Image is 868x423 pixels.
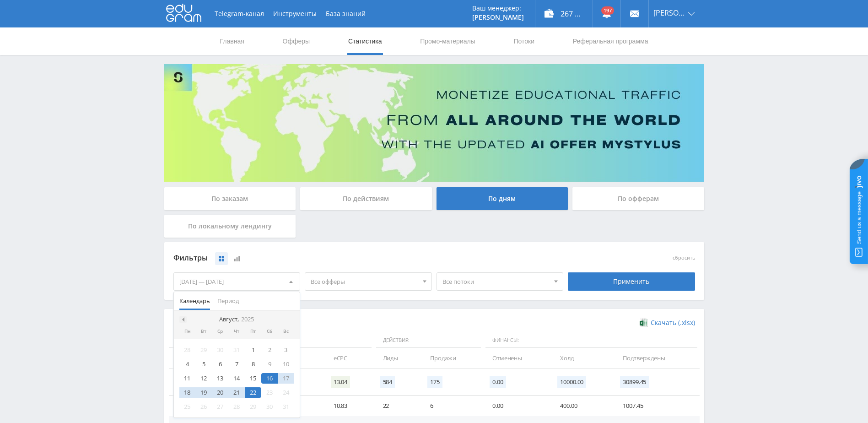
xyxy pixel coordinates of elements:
[228,329,245,334] div: Чт
[179,345,196,355] div: 28
[278,387,294,398] div: 24
[483,348,551,369] td: Отменены
[419,27,476,55] a: Промо-материалы
[557,376,586,388] span: 10000.00
[568,272,695,291] div: Применить
[245,373,261,384] div: 15
[278,329,294,334] div: Вс
[278,359,294,369] div: 10
[572,187,704,210] div: По офферам
[261,373,278,384] div: 16
[572,27,649,55] a: Реферальная программа
[437,187,568,210] div: По дням
[427,376,442,388] span: 175
[219,27,245,55] a: Главная
[300,187,432,210] div: По действиям
[673,255,695,261] button: сбросить
[282,27,311,55] a: Офферы
[324,396,374,416] td: 10.83
[164,215,296,238] div: По локальному лендингу
[376,333,481,348] span: Действия:
[164,187,296,210] div: По заказам
[374,348,421,369] td: Лиды
[214,292,243,310] button: Период
[442,273,550,290] span: Все потоки
[421,348,483,369] td: Продажи
[173,251,564,265] div: Фильтры
[261,387,278,398] div: 23
[195,359,212,369] div: 5
[212,359,228,369] div: 6
[169,369,218,396] td: Итого:
[347,27,383,55] a: Статистика
[195,387,212,398] div: 19
[212,373,228,384] div: 13
[653,9,685,16] span: [PERSON_NAME]
[483,396,551,416] td: 0.00
[228,387,245,398] div: 21
[245,387,261,398] div: 22
[651,319,695,326] span: Скачать (.xlsx)
[278,401,294,412] div: 31
[490,376,506,388] span: 0.00
[245,401,261,412] div: 29
[195,345,212,355] div: 29
[228,345,245,355] div: 31
[472,5,524,12] p: Ваш менеджер:
[640,318,647,327] img: xlsx
[169,333,372,348] span: Данные:
[228,401,245,412] div: 28
[212,387,228,398] div: 20
[164,64,704,182] img: Banner
[331,376,350,388] span: 13.04
[179,359,196,369] div: 4
[614,348,699,369] td: Подтверждены
[640,318,695,327] a: Скачать (.xlsx)
[195,401,212,412] div: 26
[261,401,278,412] div: 30
[261,345,278,355] div: 2
[228,373,245,384] div: 14
[261,329,278,334] div: Сб
[228,359,245,369] div: 7
[551,348,614,369] td: Холд
[179,292,210,310] span: Календарь
[485,333,697,348] span: Финансы:
[472,14,524,21] p: [PERSON_NAME]
[195,373,212,384] div: 12
[311,273,418,290] span: Все офферы
[278,345,294,355] div: 3
[241,316,254,323] i: 2025
[261,359,278,369] div: 9
[217,292,239,310] span: Период
[245,359,261,369] div: 8
[212,329,228,334] div: Ср
[212,401,228,412] div: 27
[614,396,699,416] td: 1007.45
[245,345,261,355] div: 1
[245,329,261,334] div: Пт
[216,316,258,323] div: Август,
[179,387,196,398] div: 18
[324,348,374,369] td: eCPC
[620,376,649,388] span: 30899.45
[169,348,218,369] td: Дата
[195,329,212,334] div: Вт
[179,373,196,384] div: 11
[278,373,294,384] div: 17
[176,292,214,310] button: Календарь
[421,396,483,416] td: 6
[380,376,395,388] span: 584
[174,273,300,290] div: [DATE] — [DATE]
[179,401,196,412] div: 25
[212,345,228,355] div: 30
[374,396,421,416] td: 22
[179,329,196,334] div: Пн
[512,27,535,55] a: Потоки
[551,396,614,416] td: 400.00
[169,396,218,416] td: [DATE]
